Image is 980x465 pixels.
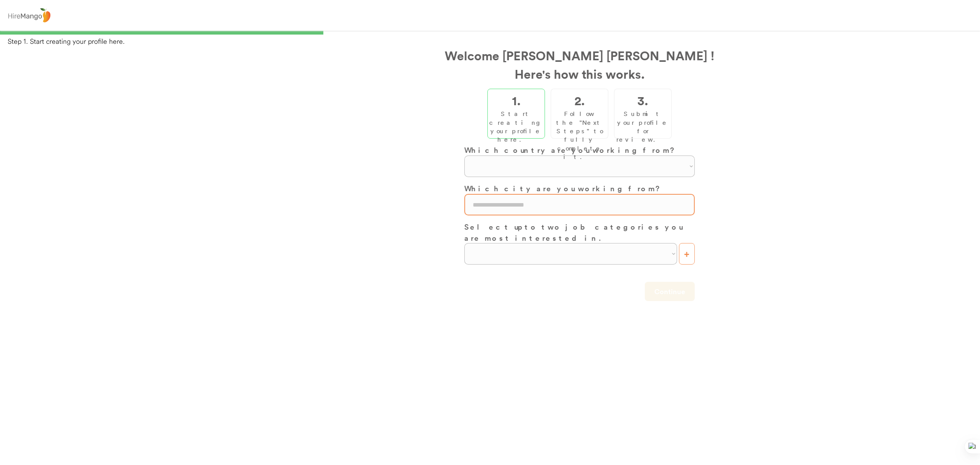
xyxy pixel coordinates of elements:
[464,183,695,194] h3: Which city are you working from?
[464,144,695,156] h3: Which country are you working from?
[6,7,53,25] img: logo%20-%20hiremango%20gray.png
[445,46,715,83] h2: Welcome [PERSON_NAME] [PERSON_NAME] ! Here's how this works.
[574,91,585,109] h2: 2.
[512,91,521,109] h2: 1.
[645,282,695,301] button: Continue
[8,36,980,46] div: Step 1. Start creating your profile here.
[489,109,543,144] div: Start creating your profile here.
[2,31,978,35] div: 33%
[553,109,606,161] div: Follow the "Next Steps" to fully complete it.
[616,109,669,144] div: Submit your profile for review.
[464,221,695,243] h3: Select up to two job categories you are most interested in.
[679,243,695,265] button: +
[637,91,648,109] h2: 3.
